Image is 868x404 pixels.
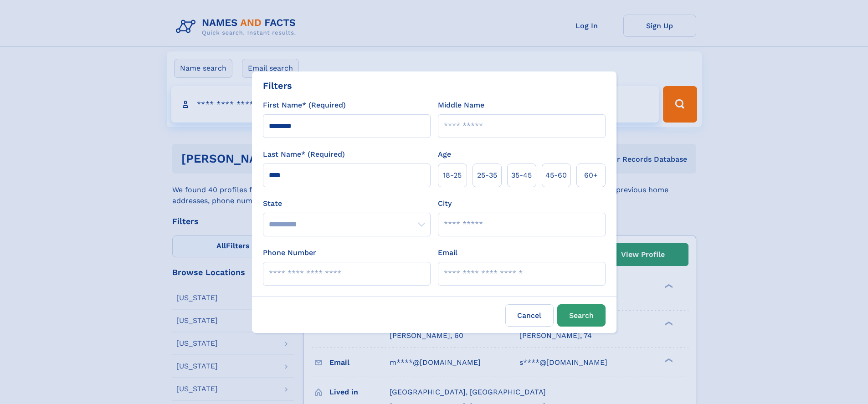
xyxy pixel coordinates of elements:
label: Phone Number [263,247,316,258]
label: Email [438,247,457,258]
label: Middle Name [438,100,484,111]
span: 60+ [584,170,598,181]
label: First Name* (Required) [263,100,346,111]
span: 25‑35 [477,170,497,181]
button: Search [557,304,606,327]
label: State [263,198,431,209]
span: 18‑25 [443,170,462,181]
span: 35‑45 [511,170,532,181]
label: Last Name* (Required) [263,149,345,160]
span: 45‑60 [545,170,567,181]
label: Cancel [505,304,554,327]
label: City [438,198,452,209]
div: Filters [263,79,292,92]
label: Age [438,149,451,160]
